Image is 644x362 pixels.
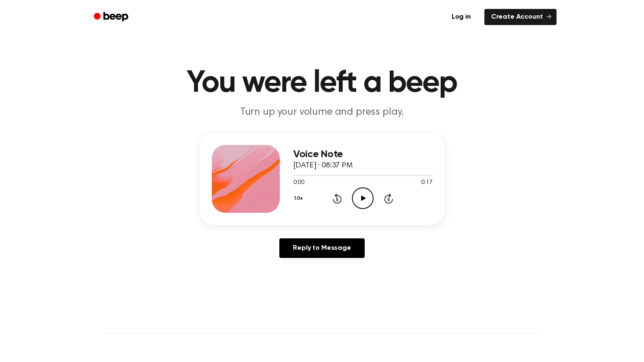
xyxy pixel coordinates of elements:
a: Log in [443,7,479,27]
span: 0:17 [421,178,432,187]
span: 0:00 [293,178,304,187]
a: Beep [88,9,136,25]
a: Create Account [484,9,557,25]
p: Turn up your volume and press play. [159,105,485,119]
button: 1.0x [293,191,306,206]
h1: You were left a beep [105,68,540,99]
a: Reply to Message [279,238,364,258]
span: [DATE] · 08:37 PM [293,162,353,170]
h3: Voice Note [293,149,433,160]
